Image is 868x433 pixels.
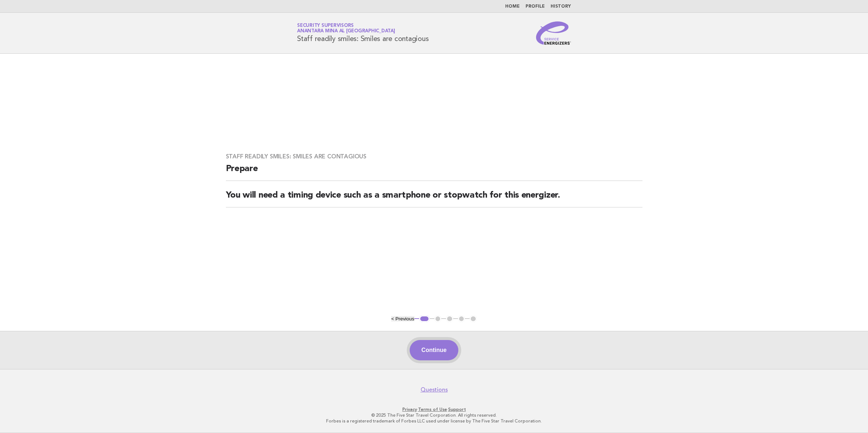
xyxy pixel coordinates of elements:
button: 1 [419,315,430,323]
a: Profile [526,4,545,9]
h1: Staff readily smiles: Smiles are contagious [297,24,429,43]
button: < Previous [391,316,414,321]
a: History [551,4,571,9]
span: Anantara Mina al [GEOGRAPHIC_DATA] [297,29,395,34]
button: Continue [410,340,458,360]
p: Forbes is a registered trademark of Forbes LLC used under license by The Five Star Travel Corpora... [212,418,656,424]
a: Security SupervisorsAnantara Mina al [GEOGRAPHIC_DATA] [297,23,395,33]
h3: Staff readily smiles: Smiles are contagious [226,153,642,160]
a: Privacy [402,407,417,412]
a: Questions [421,386,448,393]
h2: You will need a timing device such as a smartphone or stopwatch for this energizer. [226,190,642,207]
p: © 2025 The Five Star Travel Corporation. All rights reserved. [212,412,656,418]
img: Service Energizers [536,21,571,45]
a: Support [448,407,466,412]
p: · · [212,406,656,412]
a: Terms of Use [418,407,447,412]
h2: Prepare [226,163,642,181]
a: Home [505,4,520,9]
